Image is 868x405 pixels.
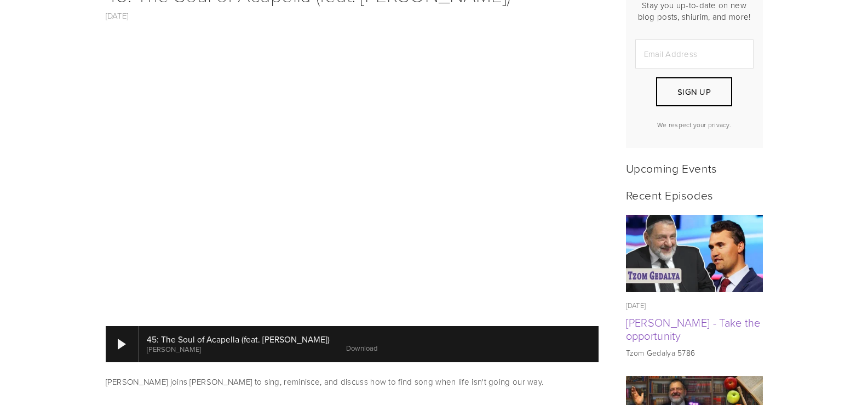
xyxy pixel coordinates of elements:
iframe: <br/> [106,36,599,313]
button: Sign Up [656,77,732,106]
span: Sign Up [677,86,711,98]
p: Tzom Gedalya 5786 [626,347,763,358]
a: [DATE] [106,10,129,21]
p: [PERSON_NAME] joins [PERSON_NAME] to sing, reminisce, and discuss how to find song when life isn'... [106,375,599,389]
a: Download [346,343,377,353]
a: [PERSON_NAME] - Take the opportunity [626,315,761,343]
img: Tzom Gedalya - Take the opportunity [625,215,763,292]
h2: Upcoming Events [626,161,763,175]
h2: Recent Episodes [626,188,763,202]
input: Email Address [635,39,754,69]
p: We respect your privacy. [635,120,754,129]
time: [DATE] [626,300,646,310]
a: Tzom Gedalya - Take the opportunity [626,215,763,292]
